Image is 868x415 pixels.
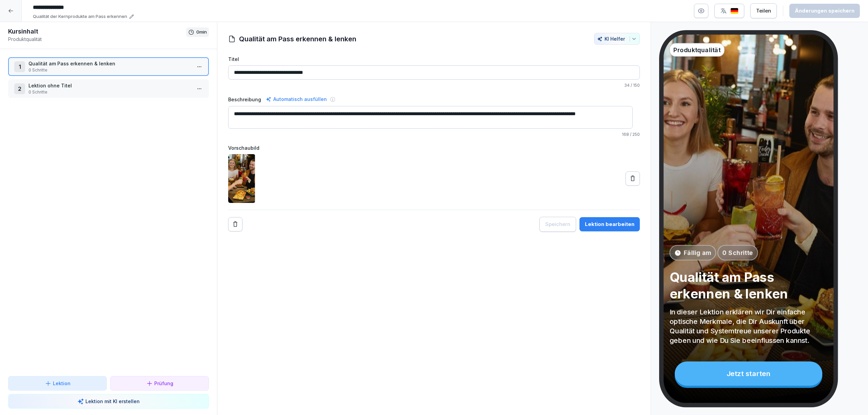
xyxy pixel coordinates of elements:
[228,131,640,138] p: / 250
[684,248,711,257] p: Fällig am
[14,83,25,94] div: 2
[750,3,777,18] button: Teilen
[154,380,173,387] p: Prüfung
[722,248,753,257] p: 0 Schritte
[228,154,255,203] img: a8zm7yvk0ur4dlogq5adgd8r.png
[53,380,71,387] p: Lektion
[28,67,191,73] p: 0 Schritte
[228,144,640,151] label: Vorschaubild
[545,221,570,228] div: Speichern
[28,89,191,95] p: 0 Schritte
[8,79,209,98] div: 2Lektion ohne Titel0 Schritte
[795,7,854,15] div: Änderungen speichern
[539,217,576,232] button: Speichern
[675,361,822,386] div: Jetzt starten
[239,34,356,44] h1: Qualität am Pass erkennen & lenken
[14,61,25,72] div: 1
[8,36,186,43] p: Produktqualität
[594,33,640,45] button: KI Helfer
[624,83,630,88] span: 34
[228,96,261,103] label: Beschreibung
[33,13,127,20] p: Qualität der Kernprodukte am Pass erkennen
[264,95,328,103] div: Automatisch ausfüllen
[730,8,738,14] img: de.svg
[196,29,207,36] p: 0 min
[673,45,721,55] p: Produktqualität
[8,57,209,76] div: 1Qualität am Pass erkennen & lenken0 Schritte
[585,221,634,228] div: Lektion bearbeiten
[28,82,191,89] p: Lektion ohne Titel
[28,60,191,67] p: Qualität am Pass erkennen & lenken
[579,217,640,231] button: Lektion bearbeiten
[110,376,209,391] button: Prüfung
[228,56,640,63] label: Titel
[597,36,637,42] div: KI Helfer
[228,217,242,231] button: Remove
[670,307,828,345] p: In dieser Lektion erklären wir Dir einfache optische Merkmale, die Dir Auskunft über Qualität und...
[622,132,629,137] span: 168
[85,398,140,405] p: Lektion mit KI erstellen
[8,394,209,409] button: Lektion mit KI erstellen
[8,27,186,36] h1: Kursinhalt
[789,4,860,18] button: Änderungen speichern
[756,7,771,15] div: Teilen
[228,82,640,88] p: / 150
[670,269,828,302] p: Qualität am Pass erkennen & lenken
[8,376,107,391] button: Lektion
